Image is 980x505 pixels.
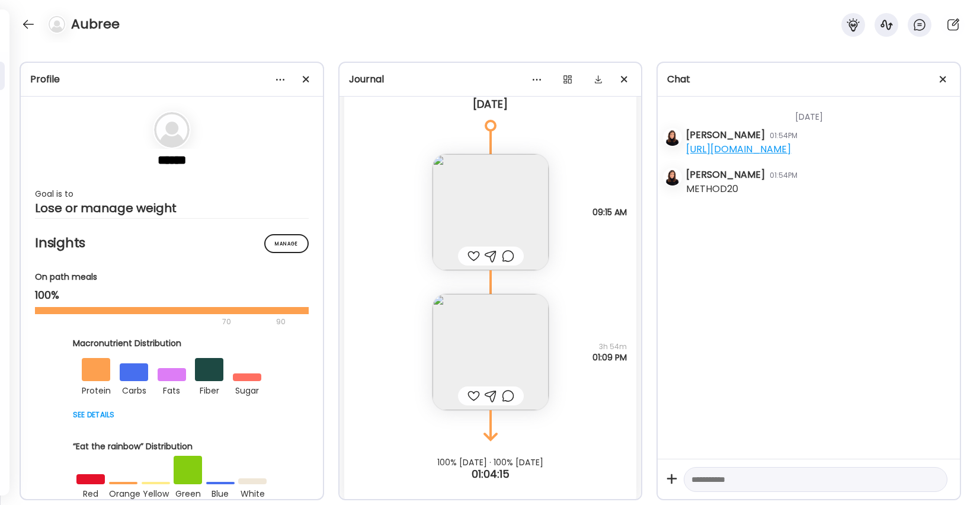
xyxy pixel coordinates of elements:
[206,484,235,501] div: blue
[174,484,202,501] div: green
[233,381,261,398] div: sugar
[30,72,313,87] div: Profile
[264,234,309,253] div: Manage
[35,201,309,215] div: Lose or manage weight
[109,484,137,501] div: orange
[686,142,791,156] a: [URL][DOMAIN_NAME]
[667,72,950,87] div: Chat
[71,15,120,34] h4: Aubree
[158,381,186,398] div: fats
[433,154,549,270] img: images%2FlgJLgQZAQxY3slk2NlWcDn7l6023%2FNCABLk6YFE9Ed5E3FvpN%2F0ACxXu1DoaMPQROIgDef_240
[686,97,950,128] div: [DATE]
[686,182,738,196] div: METHOD20
[35,288,309,302] div: 100%
[664,169,681,186] img: avatars%2FfptQNShTjgNZWdF0DaXs92OC25j2
[76,484,105,501] div: red
[770,170,798,181] div: 01:54PM
[35,315,273,329] div: 70
[686,168,765,182] div: [PERSON_NAME]
[120,381,148,398] div: carbs
[340,458,642,467] div: 100% [DATE] · 100% [DATE]
[35,271,309,283] div: On path meals
[73,337,271,350] div: Macronutrient Distribution
[82,381,110,398] div: protein
[664,129,681,146] img: avatars%2FfptQNShTjgNZWdF0DaXs92OC25j2
[73,440,271,453] div: “Eat the rainbow” Distribution
[195,381,223,398] div: fiber
[593,352,627,363] span: 01:09 PM
[593,341,627,352] span: 3h 54m
[275,315,287,329] div: 90
[340,467,642,481] div: 01:04:15
[686,128,765,142] div: [PERSON_NAME]
[35,234,309,252] h2: Insights
[238,484,267,501] div: white
[354,97,627,111] div: [DATE]
[154,112,190,148] img: bg-avatar-default.svg
[142,484,170,501] div: yellow
[433,294,549,410] img: images%2FlgJLgQZAQxY3slk2NlWcDn7l6023%2FULK0mZaRjT5F0aQ8JSJV%2Fcr60k0hS3eeBLqKntWFM_240
[35,187,309,201] div: Goal is to
[770,130,798,141] div: 01:54PM
[593,207,627,218] span: 09:15 AM
[49,16,65,33] img: bg-avatar-default.svg
[349,72,632,87] div: Journal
